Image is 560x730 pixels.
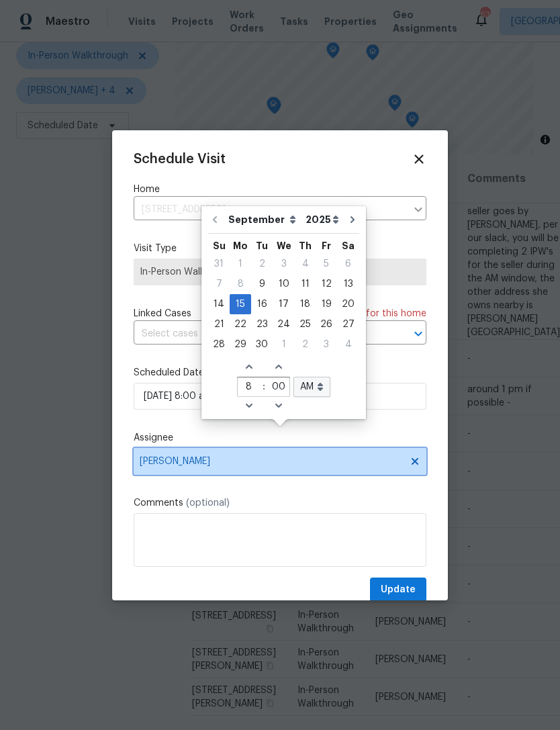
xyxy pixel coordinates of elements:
[316,294,337,314] div: Fri Sep 19 2025
[208,295,230,314] div: 14
[230,314,251,334] div: Mon Sep 22 2025
[316,275,337,293] div: 12
[205,206,225,233] button: Go to previous month
[230,255,251,273] div: 1
[295,275,316,293] div: 11
[230,294,251,314] div: Mon Sep 15 2025
[208,334,230,355] div: Sun Sep 28 2025
[316,255,337,273] div: 5
[337,334,359,355] div: Sat Oct 04 2025
[251,255,273,273] div: 2
[230,295,251,314] div: 15
[316,315,337,334] div: 26
[140,265,420,279] span: In-Person Walkthrough
[134,431,426,445] label: Assignee
[316,254,337,274] div: Fri Sep 05 2025
[238,397,260,416] span: Decrease hours (12hr clock)
[230,315,251,334] div: 22
[134,242,426,255] label: Visit Type
[213,241,226,250] abbr: Sunday
[295,314,316,334] div: Thu Sep 25 2025
[134,199,406,220] input: Enter in an address
[251,334,273,355] div: Tue Sep 30 2025
[208,255,230,273] div: 31
[267,358,289,377] span: Increase minutes
[208,275,230,293] div: 7
[273,335,295,354] div: 1
[230,335,251,354] div: 29
[230,334,251,355] div: Mon Sep 29 2025
[295,335,316,354] div: 2
[134,307,191,320] span: Linked Cases
[233,241,248,250] abbr: Monday
[134,152,226,166] span: Schedule Visit
[251,275,273,293] div: 9
[295,255,316,273] div: 4
[134,366,426,379] label: Scheduled Date
[273,315,295,334] div: 24
[251,254,273,274] div: Tue Sep 02 2025
[316,295,337,314] div: 19
[273,314,295,334] div: Wed Sep 24 2025
[337,315,359,334] div: 27
[251,274,273,294] div: Tue Sep 09 2025
[273,295,295,314] div: 17
[208,315,230,334] div: 21
[267,397,289,416] span: Decrease minutes
[316,274,337,294] div: Fri Sep 12 2025
[295,274,316,294] div: Thu Sep 11 2025
[134,383,426,410] input: M/D/YYYY
[134,324,389,345] input: Select cases
[316,314,337,334] div: Fri Sep 26 2025
[337,335,359,354] div: 4
[299,241,312,250] abbr: Thursday
[256,241,268,250] abbr: Tuesday
[251,335,273,354] div: 30
[295,254,316,274] div: Thu Sep 04 2025
[295,294,316,314] div: Thu Sep 18 2025
[230,254,251,274] div: Mon Sep 01 2025
[230,274,251,294] div: Mon Sep 08 2025
[230,275,251,293] div: 8
[322,241,331,250] abbr: Friday
[412,152,426,167] span: Close
[225,210,302,230] select: Month
[140,456,403,467] span: [PERSON_NAME]
[337,274,359,294] div: Sat Sep 13 2025
[273,254,295,274] div: Wed Sep 03 2025
[337,255,359,273] div: 6
[295,315,316,334] div: 25
[273,274,295,294] div: Wed Sep 10 2025
[273,294,295,314] div: Wed Sep 17 2025
[316,334,337,355] div: Fri Oct 03 2025
[238,378,260,397] input: hours (12hr clock)
[302,210,342,230] select: Year
[251,295,273,314] div: 16
[186,498,230,508] span: (optional)
[337,275,359,293] div: 13
[208,335,230,354] div: 28
[409,324,428,343] button: Open
[295,334,316,355] div: Thu Oct 02 2025
[381,582,416,598] span: Update
[337,295,359,314] div: 20
[273,255,295,273] div: 3
[260,377,267,396] span: :
[134,496,426,510] label: Comments
[267,378,289,397] input: minutes
[273,275,295,293] div: 10
[273,334,295,355] div: Wed Oct 01 2025
[208,274,230,294] div: Sun Sep 07 2025
[238,358,260,377] span: Increase hours (12hr clock)
[277,241,291,250] abbr: Wednesday
[251,315,273,334] div: 23
[337,314,359,334] div: Sat Sep 27 2025
[208,294,230,314] div: Sun Sep 14 2025
[134,183,426,196] label: Home
[251,294,273,314] div: Tue Sep 16 2025
[208,314,230,334] div: Sun Sep 21 2025
[337,254,359,274] div: Sat Sep 06 2025
[370,578,426,602] button: Update
[316,335,337,354] div: 3
[337,294,359,314] div: Sat Sep 20 2025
